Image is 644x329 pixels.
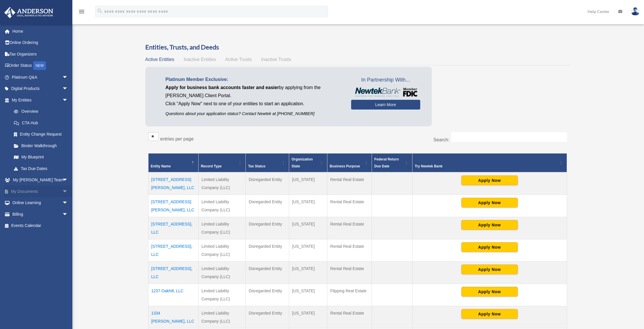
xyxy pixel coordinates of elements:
[246,154,289,173] th: Tax Status: Activate to sort
[8,129,74,140] a: Entity Change Request
[62,208,74,220] span: arrow_drop_down
[433,137,449,142] label: Search:
[289,262,327,284] td: [US_STATE]
[201,164,222,168] span: Record Type
[62,186,74,197] span: arrow_drop_down
[354,88,417,97] img: NewtekBankLogoSM.png
[461,287,518,297] button: Apply Now
[198,239,245,262] td: Limited Liability Company (LLC)
[148,306,198,328] td: 1334 [PERSON_NAME], LLC
[198,172,245,195] td: Limited Liability Company (LLC)
[4,48,77,60] a: Tax Organizers
[8,140,74,151] a: Binder Walkthrough
[461,175,518,185] button: Apply Now
[198,306,245,328] td: Limited Liability Company (LLC)
[4,186,77,197] a: My Documentsarrow_drop_down
[327,172,372,195] td: Rental Real Estate
[246,284,289,306] td: Disregarded Entity
[148,284,198,306] td: 1237 Oakhill, LLC
[62,197,74,209] span: arrow_drop_down
[351,75,420,85] span: In Partnership With...
[4,197,77,209] a: Online Learningarrow_drop_down
[198,284,245,306] td: Limited Liability Company (LLC)
[8,163,74,174] a: Tax Due Dates
[289,154,327,173] th: Organization State: Activate to sort
[184,57,216,62] span: Inactive Entities
[4,94,74,106] a: My Entitiesarrow_drop_down
[33,61,46,70] div: NEW
[327,217,372,239] td: Rental Real Estate
[8,106,71,117] a: Overview
[4,220,77,232] a: Events Calendar
[4,83,77,95] a: Digital Productsarrow_drop_down
[289,172,327,195] td: [US_STATE]
[62,94,74,106] span: arrow_drop_down
[148,172,198,195] td: [STREET_ADDRESS][PERSON_NAME], LLC
[327,306,372,328] td: Rental Real Estate
[4,208,77,220] a: Billingarrow_drop_down
[415,163,558,170] div: Try Newtek Bank
[4,25,77,37] a: Home
[461,265,518,274] button: Apply Now
[198,195,245,217] td: Limited Liability Company (LLC)
[289,284,327,306] td: [US_STATE]
[148,195,198,217] td: [STREET_ADDRESS][PERSON_NAME], LLC
[145,57,174,62] span: Active Entities
[261,57,291,62] span: Inactive Trusts
[225,57,252,62] span: Active Trusts
[148,239,198,262] td: [STREET_ADDRESS], LLC
[327,154,372,173] th: Business Purpose: Activate to sort
[246,306,289,328] td: Disregarded Entity
[291,157,313,168] span: Organization State
[289,195,327,217] td: [US_STATE]
[4,60,77,72] a: Order StatusNEW
[145,43,570,52] h3: Entities, Trusts, and Deeds
[160,136,194,141] label: entries per page
[412,154,567,173] th: Try Newtek Bank : Activate to sort
[374,157,399,168] span: Federal Return Due Date
[166,84,342,100] p: by applying from the [PERSON_NAME] Client Portal.
[62,174,74,186] span: arrow_drop_down
[631,7,640,16] img: User Pic
[148,217,198,239] td: [STREET_ADDRESS], LLC
[4,174,77,186] a: My [PERSON_NAME] Teamarrow_drop_down
[327,284,372,306] td: Flipping Real Estate
[78,10,85,15] a: menu
[461,242,518,252] button: Apply Now
[166,75,342,84] p: Platinum Member Exclusive:
[461,220,518,230] button: Apply Now
[148,262,198,284] td: [STREET_ADDRESS], LLC
[330,164,360,168] span: Business Purpose
[148,154,198,173] th: Entity Name: Activate to invert sorting
[289,217,327,239] td: [US_STATE]
[151,164,171,168] span: Entity Name
[246,262,289,284] td: Disregarded Entity
[327,195,372,217] td: Rental Real Estate
[166,85,279,90] span: Apply for business bank accounts faster and easier
[246,239,289,262] td: Disregarded Entity
[372,154,412,173] th: Federal Return Due Date: Activate to sort
[461,198,518,208] button: Apply Now
[8,151,74,163] a: My Blueprint
[246,172,289,195] td: Disregarded Entity
[351,100,420,110] a: Learn More
[198,262,245,284] td: Limited Liability Company (LLC)
[327,262,372,284] td: Rental Real Estate
[4,37,77,49] a: Online Ordering
[78,8,85,15] i: menu
[248,164,265,168] span: Tax Status
[461,309,518,319] button: Apply Now
[8,117,74,129] a: CTA Hub
[327,239,372,262] td: Rental Real Estate
[166,110,342,117] p: Questions about your application status? Contact Newtek at [PHONE_NUMBER]
[62,71,74,83] span: arrow_drop_down
[3,7,55,18] img: Anderson Advisors Platinum Portal
[289,306,327,328] td: [US_STATE]
[4,71,77,83] a: Platinum Q&Aarrow_drop_down
[246,217,289,239] td: Disregarded Entity
[246,195,289,217] td: Disregarded Entity
[62,83,74,95] span: arrow_drop_down
[97,8,103,14] i: search
[289,239,327,262] td: [US_STATE]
